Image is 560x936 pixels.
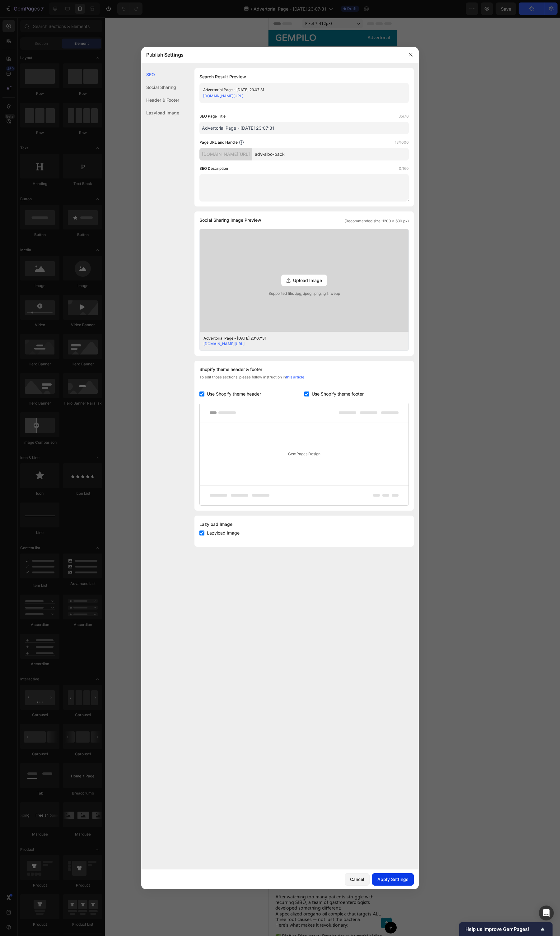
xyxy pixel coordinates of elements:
[37,3,63,9] span: Pixel 7 ( 412 px)
[7,697,121,708] p: [PERSON_NAME]'s experience is heartbreakingly common. But what if there was a different approach?
[6,625,122,650] h2: "I Spent $8,000 and Still Had SIBO..."
[141,106,179,119] div: Lazyload Image
[7,471,121,488] p: It's like trying to clean a dirty house by only wiping the surfaces while ignoring the broken plu...
[7,269,121,280] p: Studies show that up to 44% of SIBO patients experience recurrence [DATE] of treatment.
[312,390,364,398] span: Use Shopify theme footer
[7,280,121,291] p: Sound familiar? You're not alone, and more importantly — it's not your fault.
[7,229,121,240] p: You've tried the antibiotics. Maybe even multiple rounds.
[539,906,554,920] div: Open Intercom Messenger
[199,521,409,528] div: Lazyload Image
[252,148,409,160] input: Handle
[7,252,121,269] p: But here you are again — bloated, uncomfortable, and frustrated because your SIBO symptoms have r...
[51,318,84,323] div: Drop element here
[395,139,409,146] label: 13/1000
[6,343,122,379] h2: The Real Reason SIBO Feels "Impossible to Cure"
[6,715,122,831] img: gempages_484072994692399918-b7d7f702-1643-405c-a38d-cb9f5feffbd9.webp
[372,873,414,886] button: Apply Settings
[207,529,240,537] span: Lazyload Image
[199,113,226,119] label: SEO Page Title
[7,392,29,397] strong: Traditional
[203,336,395,341] div: Advertorial Page - [DATE] 23:07:31
[7,443,121,454] p: ❌ Gut Motility Issues: Your intestinal "cleaning waves" aren't working properly
[199,216,261,224] span: Social Sharing Image Preview
[199,148,252,160] div: [DOMAIN_NAME][URL]
[141,81,179,94] div: Social Sharing
[203,341,245,346] a: [DOMAIN_NAME][URL]
[6,35,122,65] h1: Why Your SIBO Keeps Coming Back (Even After "Successful" Treatment)
[7,685,121,697] p: – [PERSON_NAME], 34, Marketing Manager
[7,657,121,685] p: "I spent $8,000 on SIBO treatments over 18 months. [MEDICAL_DATA], herbal protocols, restrictive ...
[465,926,539,932] span: Help us improve GemPages!
[6,107,122,223] img: gempages_484072994692399918-17daf59f-4990-4acf-b5af-798448cc614a.webp
[199,122,409,134] input: Title
[344,218,409,224] span: (Recommended size: 1200 x 630 px)
[199,165,228,172] label: SEO Description
[293,277,322,284] span: Upload Image
[141,94,179,106] div: Header & Footer
[6,846,122,870] h2: The Breakthrough That Changes Everything
[199,73,409,81] h1: Search Result Preview
[465,925,546,933] button: Show survey - Help us improve GemPages!
[7,894,121,905] p: A specialized oregano oil complex that targets ALL three root causes — not just the bacteria.
[7,70,121,102] p: 🚨 If you've been dealing with SIBO for months (or years), this might be the most important thing ...
[286,375,304,379] a: this article
[199,139,238,146] label: Page URL and Handle
[350,876,364,883] div: Cancel
[200,291,408,296] span: Supported file: .jpg, .jpeg, .png, .gif, .webp
[7,454,121,471] p: ❌ Microbiome Destruction: Harsh antibiotics wipe out protective bacteria too
[399,113,409,119] label: 35/70
[141,68,179,81] div: SEO
[199,374,409,385] div: To edit those sections, please follow instruction in
[7,426,121,443] p: ❌ Biofilm Protection: SIBO bacteria hide behind protective [PERSON_NAME] that most treatments can...
[377,876,408,883] div: Apply Settings
[7,16,62,25] p: GEMPILO
[203,94,243,98] a: [DOMAIN_NAME][URL]
[345,873,370,886] button: Cancel
[6,495,122,610] img: gempages_484072994692399918-37b903fe-80dd-4d12-b77c-911b55f9bdab.webp
[66,18,121,23] p: Advertorial
[7,386,121,392] p: Here's what most doctors won't tell you:
[7,403,121,426] p: They kill bacteria (sometimes), but they completely ignore the three underlying issues that actua...
[141,47,403,63] div: Publish Settings
[199,366,409,373] div: Shopify theme header & footer
[7,240,121,252] p: You've done the restrictive diets, taken the probiotics, and followed every protocol to the letter.
[207,390,261,398] span: Use Shopify theme header
[7,877,121,894] p: After watching too many patients struggle with recurring SIBO, a team of gastroenterologists deve...
[399,165,409,172] label: 0/160
[203,87,395,93] div: Advertorial Page - [DATE] 23:07:31
[200,423,408,485] div: GemPages Design
[7,392,121,403] p: SIBO treatments
[7,392,114,403] strong: only address the surface problem.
